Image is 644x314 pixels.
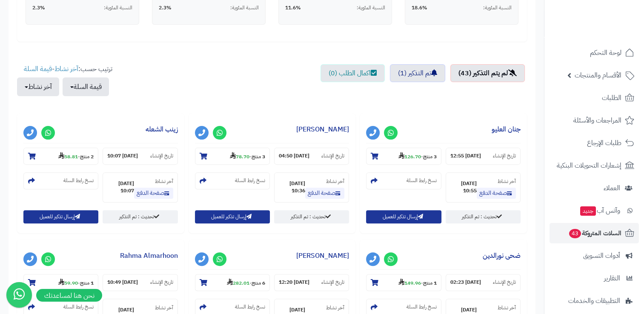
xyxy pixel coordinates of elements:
[398,152,437,160] small: -
[493,279,516,286] small: تاريخ الإنشاء
[103,210,177,223] a: تحديث : تم التذكير
[296,251,349,261] a: [PERSON_NAME]
[587,137,621,149] span: طلبات الإرجاع
[195,274,270,291] section: 6 منتج-282.01
[450,279,481,286] strong: [DATE] 02:23
[321,152,344,160] small: تاريخ الإنشاء
[279,279,309,286] strong: [DATE] 12:20
[483,251,521,261] a: ضحى نورالدين
[366,148,441,165] section: 3 منتج-126.70
[450,180,477,194] strong: [DATE] 10:55
[483,4,512,11] span: النسبة المئوية:
[54,64,78,74] a: آخر نشاط
[423,279,437,287] strong: 1 منتج
[17,64,112,96] ul: ترتيب حسب: -
[398,278,437,287] small: -
[104,4,132,11] span: النسبة المئوية:
[107,152,138,160] strong: [DATE] 10:07
[279,180,305,194] strong: [DATE] 10:36
[252,153,265,160] strong: 3 منتج
[492,124,521,134] a: جنان العليو
[279,152,309,160] strong: [DATE] 04:50
[326,177,344,185] small: آخر نشاط
[274,210,349,223] a: تحديث : تم التذكير
[590,47,621,59] span: لوحة التحكم
[398,279,421,287] strong: 149.96
[252,279,265,287] strong: 6 منتج
[195,172,270,189] section: نسخ رابط السلة
[604,182,620,194] span: العملاء
[583,250,620,262] span: أدوات التسويق
[227,278,265,287] small: -
[357,4,385,11] span: النسبة المئوية:
[80,153,94,160] strong: 2 منتج
[550,43,639,63] a: لوحة التحكم
[573,114,621,126] span: المراجعات والأسئلة
[195,148,270,165] section: 3 منتج-78.70
[24,64,52,74] a: قيمة السلة
[550,88,639,108] a: الطلبات
[321,279,344,286] small: تاريخ الإنشاء
[493,152,516,160] small: تاريخ الإنشاء
[569,229,581,238] span: 43
[23,210,98,223] button: إرسال تذكير للعميل
[235,303,265,311] small: نسخ رابط السلة
[568,295,620,307] span: التطبيقات والخدمات
[550,110,639,131] a: المراجعات والأسئلة
[604,272,620,284] span: التقارير
[390,64,445,82] a: تم التذكير (1)
[155,177,173,185] small: آخر نشاط
[406,303,437,311] small: نسخ رابط السلة
[498,177,516,185] small: آخر نشاط
[446,210,521,223] a: تحديث : تم التذكير
[107,279,138,286] strong: [DATE] 10:49
[230,4,259,11] span: النسبة المئوية:
[230,152,265,160] small: -
[450,152,481,160] strong: [DATE] 12:55
[285,4,301,11] span: 11.6%
[550,291,639,311] a: التطبيقات والخدمات
[195,210,270,223] button: إرسال تذكير للعميل
[63,77,109,96] button: قيمة السلة
[550,223,639,243] a: السلات المتروكة43
[120,251,178,261] a: Rahma Almarhoon
[477,188,516,199] a: صفحة الدفع
[230,153,249,160] strong: 78.70
[150,279,173,286] small: تاريخ الإنشاء
[366,210,441,223] button: إرسال تذكير للعميل
[575,69,621,81] span: الأقسام والمنتجات
[550,245,639,266] a: أدوات التسويق
[58,152,94,160] small: -
[305,188,344,199] a: صفحة الدفع
[406,177,437,184] small: نسخ رابط السلة
[602,92,621,104] span: الطلبات
[23,274,98,291] section: 1 منتج-59.90
[58,279,78,287] strong: 59.90
[550,155,639,176] a: إشعارات التحويلات البنكية
[159,4,172,11] span: 2.3%
[579,205,620,217] span: وآتس آب
[412,4,427,11] span: 18.6%
[134,188,173,199] a: صفحة الدفع
[423,153,437,160] strong: 3 منتج
[58,278,94,287] small: -
[17,77,59,96] button: آخر نشاط
[235,177,265,184] small: نسخ رابط السلة
[296,124,349,134] a: [PERSON_NAME]
[107,180,134,194] strong: [DATE] 10:07
[366,274,441,291] section: 1 منتج-149.96
[227,279,249,287] strong: 282.01
[23,172,98,189] section: نسخ رابط السلة
[80,279,94,287] strong: 1 منتج
[398,153,421,160] strong: 126.70
[550,200,639,221] a: وآتس آبجديد
[63,177,94,184] small: نسخ رابط السلة
[580,206,596,216] span: جديد
[146,124,178,134] a: زينب الشعله
[32,4,45,11] span: 2.3%
[557,160,621,171] span: إشعارات التحويلات البنكية
[450,64,525,82] a: لم يتم التذكير (43)
[550,133,639,153] a: طلبات الإرجاع
[366,172,441,189] section: نسخ رابط السلة
[550,268,639,288] a: التقارير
